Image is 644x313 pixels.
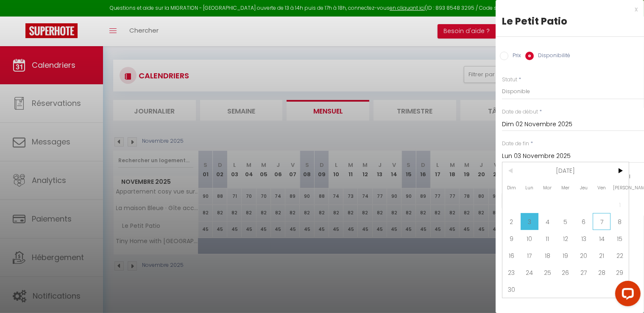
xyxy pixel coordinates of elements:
div: x [496,4,638,14]
span: > [611,162,629,179]
span: 21 [593,247,611,264]
span: [PERSON_NAME] [611,179,629,196]
span: 8 [611,213,629,230]
span: 25 [538,264,557,281]
span: Jeu [574,179,593,196]
label: Date de fin [502,140,529,148]
span: 18 [538,247,557,264]
span: 13 [574,230,593,247]
span: 17 [521,247,539,264]
span: 16 [502,247,521,264]
span: Mer [557,179,575,196]
span: Ven [593,179,611,196]
label: Disponibilité [534,52,570,61]
iframe: LiveChat chat widget [608,277,644,313]
span: 20 [574,247,593,264]
span: 1 [611,196,629,213]
span: Lun [521,179,539,196]
span: 30 [502,281,521,298]
span: 28 [593,264,611,281]
span: 22 [611,247,629,264]
span: Dim [502,179,521,196]
label: Statut [502,76,517,84]
span: 12 [557,230,575,247]
span: < [502,162,521,179]
span: Mar [538,179,557,196]
span: 23 [502,264,521,281]
span: 6 [574,213,593,230]
span: 4 [538,213,557,230]
span: 10 [521,230,539,247]
span: 15 [611,230,629,247]
span: 19 [557,247,575,264]
span: 3 [521,213,539,230]
span: 7 [593,213,611,230]
span: [DATE] [521,162,611,179]
span: 11 [538,230,557,247]
span: 2 [502,213,521,230]
label: Date de début [502,108,538,116]
span: 14 [593,230,611,247]
span: 26 [557,264,575,281]
span: 27 [574,264,593,281]
span: 5 [557,213,575,230]
span: 29 [611,264,629,281]
label: Prix [508,52,521,61]
span: 24 [521,264,539,281]
div: Le Petit Patio [502,14,638,28]
span: 9 [502,230,521,247]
